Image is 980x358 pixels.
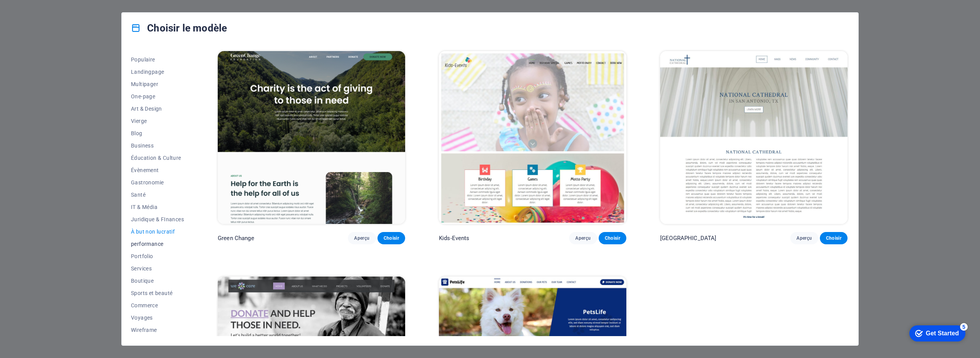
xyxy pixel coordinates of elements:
[605,235,620,241] span: Choisir
[131,164,184,176] button: Évènement
[131,312,184,324] button: Voyages
[131,115,184,127] button: Vierge
[131,93,184,99] span: One-page
[131,189,184,201] button: Santé
[131,229,184,235] span: À but non lucratif
[354,235,369,241] span: Aperçu
[131,253,184,259] span: Portfolio
[131,324,184,336] button: Wireframe
[826,235,841,241] span: Choisir
[131,78,184,90] button: Multipager
[131,179,184,186] span: Gastronomie
[131,302,184,308] span: Commerce
[377,232,405,244] button: Choisir
[23,8,56,15] div: Get Started
[439,234,470,242] p: Kids-Events
[131,106,184,112] span: Art & Design
[131,155,184,161] span: Éducation & Culture
[131,167,184,173] span: Évènement
[57,2,65,9] div: 5
[790,232,818,244] button: Aperçu
[131,143,184,149] span: Business
[131,225,184,238] button: À but non lucratif
[131,275,184,287] button: Boutique
[131,201,184,213] button: IT & Média
[131,176,184,189] button: Gastronomie
[439,51,626,224] img: Kids-Events
[131,213,184,225] button: Juridique & FInances
[131,216,184,222] span: Juridique & FInances
[131,238,184,250] button: performance
[131,204,184,210] span: IT & Média
[569,232,597,244] button: Aperçu
[131,278,184,284] span: Boutique
[131,118,184,124] span: Vierge
[131,262,184,275] button: Services
[131,315,184,321] span: Voyages
[131,139,184,152] button: Business
[131,299,184,312] button: Commerce
[131,22,227,34] h4: Choisir le modèle
[6,4,62,20] div: Get Started 5 items remaining, 0% complete
[131,103,184,115] button: Art & Design
[348,232,376,244] button: Aperçu
[660,51,848,224] img: National Cathedral
[131,287,184,299] button: Sports et beauté
[660,234,716,242] p: [GEOGRAPHIC_DATA]
[131,265,184,272] span: Services
[218,51,405,224] img: Green Change
[131,90,184,103] button: One-page
[599,232,626,244] button: Choisir
[131,127,184,139] button: Blog
[218,234,254,242] p: Green Change
[131,130,184,136] span: Blog
[131,53,184,66] button: Populaire
[131,81,184,87] span: Multipager
[131,241,184,247] span: performance
[820,232,848,244] button: Choisir
[131,192,184,198] span: Santé
[131,250,184,262] button: Portfolio
[131,56,184,63] span: Populaire
[131,290,184,296] span: Sports et beauté
[384,235,399,241] span: Choisir
[131,69,184,75] span: Landingpage
[575,235,591,241] span: Aperçu
[131,327,184,333] span: Wireframe
[796,235,812,241] span: Aperçu
[131,66,184,78] button: Landingpage
[131,152,184,164] button: Éducation & Culture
